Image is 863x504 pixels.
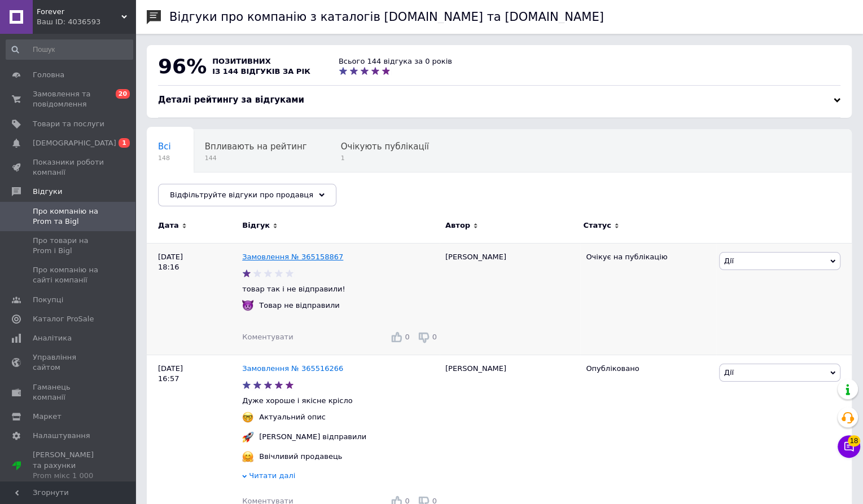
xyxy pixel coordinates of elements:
img: :nerd_face: [242,412,253,423]
span: Каталог ProSale [33,314,94,324]
span: Всі [158,142,171,152]
div: Опубліковано [586,364,710,374]
span: Управління сайтом [33,352,104,373]
span: 96% [158,55,207,78]
span: Про компанію на сайті компанії [33,265,104,285]
span: 1 [341,154,429,162]
div: [PERSON_NAME] [440,243,580,355]
span: Гаманець компанії [33,382,104,403]
div: Очікує на публікацію [586,252,710,262]
span: Відфільтруйте відгуки про продавця [170,191,313,199]
div: Prom мікс 1 000 [33,471,104,481]
span: Деталі рейтингу за відгуками [158,95,304,105]
p: Дуже хороше і якісне крісло [242,396,440,406]
div: Актуальний опис [256,412,328,422]
div: Товар не відправили [256,300,342,311]
span: Очікують публікації [341,142,429,152]
span: Товари та послуги [33,119,104,129]
span: 148 [158,154,171,162]
img: :imp: [242,300,253,311]
span: [DEMOGRAPHIC_DATA] [33,138,116,148]
span: 144 [205,154,307,162]
span: 18 [848,435,860,446]
span: Показники роботи компанії [33,157,104,178]
span: Аналітика [33,333,72,343]
div: Ввічливий продавець [256,452,345,462]
span: із 144 відгуків за рік [212,67,310,76]
a: Замовлення № 365158867 [242,253,343,261]
div: Деталі рейтингу за відгуками [158,94,840,106]
button: Чат з покупцем18 [838,435,860,458]
input: Пошук [6,39,133,60]
div: [PERSON_NAME] відправили [256,432,369,442]
span: Дії [724,257,734,265]
div: Читати далі [242,471,440,484]
div: Всього 144 відгука за 0 років [339,56,452,67]
span: Дії [724,368,734,377]
span: Автор [445,220,470,231]
span: Відгук [242,220,270,231]
div: Ваш ID: 4036593 [37,17,135,27]
span: [PERSON_NAME] та рахунки [33,450,104,481]
p: товар так і не відправили! [242,284,440,294]
div: Коментувати [242,332,293,342]
span: Відгуки [33,187,62,197]
span: Маркет [33,412,62,422]
img: :hugging_face: [242,451,253,462]
span: Замовлення та повідомлення [33,89,104,109]
a: Замовлення № 365516266 [242,364,343,373]
span: 0 [405,333,409,341]
h1: Відгуки про компанію з каталогів [DOMAIN_NAME] та [DOMAIN_NAME] [169,10,604,24]
span: Forever [37,7,121,17]
span: Статус [583,220,611,231]
span: Читати далі [249,471,295,480]
div: [DATE] 18:16 [147,243,242,355]
span: Дата [158,220,179,231]
span: 20 [116,89,130,99]
span: Коментувати [242,333,293,341]
span: Покупці [33,295,63,305]
span: 1 [119,138,130,148]
img: :rocket: [242,431,253,443]
span: Головна [33,70,64,80]
span: позитивних [212,57,271,65]
div: Опубліковані без коментаря [147,173,295,215]
span: Про товари на Prom і Bigl [33,236,104,256]
span: Налаштування [33,431,90,441]
span: Опубліковані без комен... [158,184,273,194]
span: Впливають на рейтинг [205,142,307,152]
span: Про компанію на Prom та Bigl [33,206,104,227]
span: 0 [432,333,437,341]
